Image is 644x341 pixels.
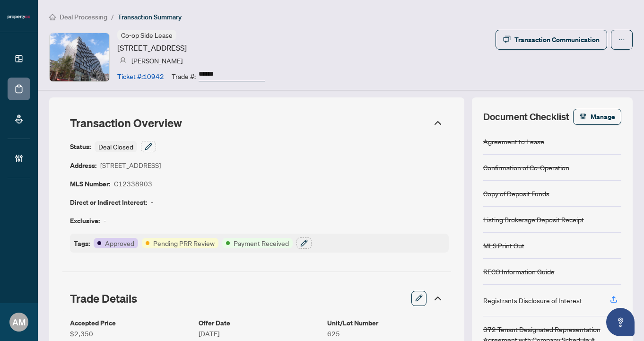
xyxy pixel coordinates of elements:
[74,238,90,249] article: Tags:
[111,11,114,22] li: /
[105,238,134,248] article: Approved
[60,13,107,21] span: Deal Processing
[483,295,582,306] div: Registrants Disclosure of Interest
[70,141,91,152] article: Status:
[95,141,137,152] div: Deal Closed
[151,197,153,208] article: -
[496,30,607,50] button: Transaction Communication
[70,215,100,226] article: Exclusive:
[483,266,555,277] div: RECO Information Guide
[483,136,544,147] div: Agreement to Lease
[121,31,173,39] span: Co-op Side Lease
[8,14,30,20] img: logo
[114,178,152,189] article: C12338903
[573,109,621,125] button: Manage
[618,36,625,43] span: ellipsis
[49,14,56,20] span: home
[70,317,191,328] article: Accepted Price
[514,32,600,47] div: Transaction Communication
[153,238,215,248] article: Pending PRR Review
[483,162,569,173] div: Confirmation of Co-Operation
[70,178,110,189] article: MLS Number:
[117,42,187,53] article: [STREET_ADDRESS]
[591,109,615,124] span: Manage
[327,328,448,339] article: 625
[118,13,182,21] span: Transaction Summary
[483,188,549,199] div: Copy of Deposit Funds
[62,111,451,135] div: Transaction Overview
[131,55,183,66] article: [PERSON_NAME]
[70,116,182,130] span: Transaction Overview
[199,328,320,339] article: [DATE]
[120,57,126,64] img: svg%3e
[199,317,320,328] article: Offer Date
[483,240,524,251] div: MLS Print Out
[483,110,569,123] span: Document Checklist
[104,215,106,226] article: -
[70,160,96,171] article: Address:
[327,317,448,328] article: Unit/Lot Number
[606,308,635,336] button: Open asap
[234,238,289,248] article: Payment Received
[100,160,161,171] article: [STREET_ADDRESS]
[70,291,137,306] span: Trade Details
[70,197,147,208] article: Direct or Indirect Interest:
[117,71,164,81] article: Ticket #: 10942
[12,315,26,329] span: AM
[172,71,196,81] article: Trade #:
[70,328,191,339] article: $2,350
[50,33,109,81] img: IMG-C12338903_1.jpg
[483,214,584,225] div: Listing Brokerage Deposit Receipt
[62,285,451,312] div: Trade Details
